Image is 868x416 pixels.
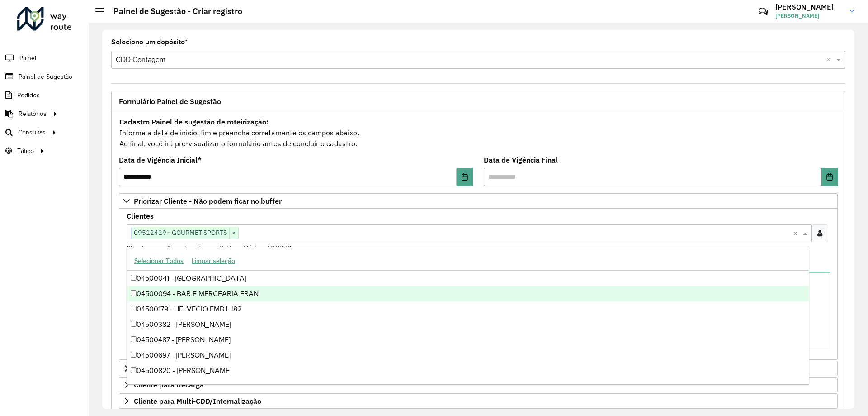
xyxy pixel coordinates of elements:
button: Limpar seleção [188,254,239,268]
a: Cliente para Multi-CDD/Internalização [119,393,838,409]
h3: [PERSON_NAME] [775,3,843,11]
a: Cliente para Recarga [119,377,838,392]
div: 04500487 - [PERSON_NAME] [127,332,809,348]
button: Choose Date [821,168,838,186]
div: 04500041 - [GEOGRAPHIC_DATA] [127,271,809,286]
span: Cliente para Multi-CDD/Internalização [134,397,261,405]
label: Selecione um depósito [111,37,188,48]
label: Clientes [127,210,154,221]
span: [PERSON_NAME] [775,12,843,20]
div: 04500094 - BAR E MERCEARIA FRAN [127,286,809,301]
span: Clear all [826,54,834,65]
h2: Painel de Sugestão - Criar registro [104,6,242,16]
div: Informe a data de inicio, fim e preencha corretamente os campos abaixo. Ao final, você irá pré-vi... [119,116,838,149]
span: Consultas [18,128,46,137]
span: Relatórios [19,109,47,119]
span: 09512429 - GOURMET SPORTS [132,227,229,238]
button: Selecionar Todos [130,254,188,268]
strong: Cadastro Painel de sugestão de roteirização: [119,117,269,126]
small: Clientes que não podem ficar no Buffer – Máximo 50 PDVS [127,244,291,252]
a: Preservar Cliente - Devem ficar no buffer, não roteirizar [119,361,838,376]
span: Painel [19,53,36,63]
div: 04500382 - [PERSON_NAME] [127,317,809,332]
span: Cliente para Recarga [134,381,204,388]
span: × [229,228,238,239]
a: Contato Rápido [754,2,773,21]
span: Clear all [793,228,801,239]
span: Painel de Sugestão [19,72,72,81]
ng-dropdown-panel: Options list [127,247,809,385]
span: Tático [17,146,34,156]
div: 04500841 - [PERSON_NAME] [127,378,809,394]
label: Data de Vigência Final [484,154,558,165]
div: 04500697 - [PERSON_NAME] [127,348,809,363]
a: Priorizar Cliente - Não podem ficar no buffer [119,193,838,209]
button: Choose Date [457,168,473,186]
div: 04500179 - HELVECIO EMB LJ82 [127,301,809,317]
label: Data de Vigência Inicial [119,154,202,165]
div: 04500820 - [PERSON_NAME] [127,363,809,378]
div: Priorizar Cliente - Não podem ficar no buffer [119,209,838,360]
span: Pedidos [17,91,40,100]
span: Formulário Painel de Sugestão [119,98,221,105]
span: Priorizar Cliente - Não podem ficar no buffer [134,197,282,205]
